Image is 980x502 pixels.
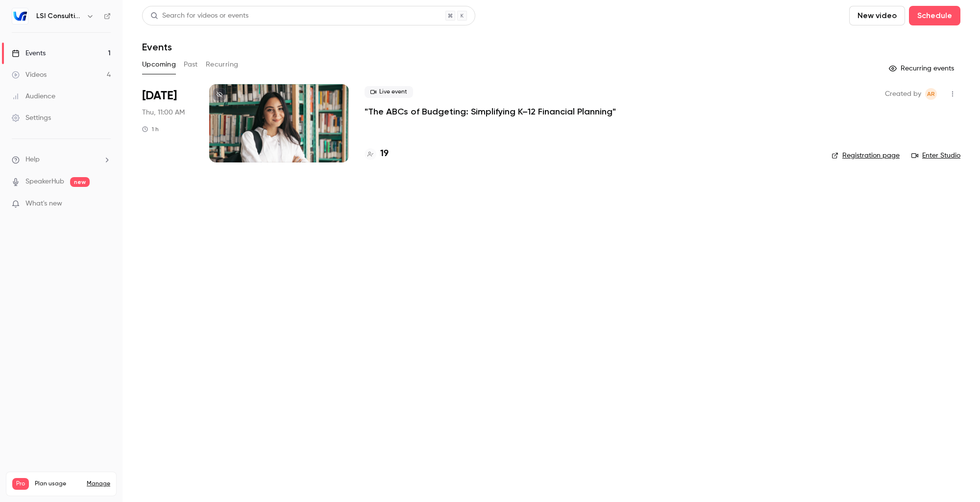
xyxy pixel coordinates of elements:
span: Pro [12,478,29,490]
li: help-dropdown-opener [12,155,111,165]
span: What's new [25,199,62,209]
span: Help [25,155,40,165]
span: [DATE] [142,88,177,104]
a: Manage [87,480,110,488]
div: Sep 25 Thu, 11:00 AM (America/New York) [142,84,194,162]
a: SpeakerHub [25,177,64,187]
div: Audience [12,91,55,101]
div: 1 h [142,125,159,133]
div: Search for videos or events [150,11,248,21]
button: New video [849,6,905,25]
button: Past [184,57,198,72]
button: Recurring events [884,61,960,76]
iframe: Noticeable Trigger [99,200,111,208]
a: Enter Studio [911,151,960,160]
span: AR [927,88,935,100]
h6: LSI Consulting [36,11,82,21]
h1: Events [142,41,172,53]
span: new [70,177,90,187]
a: Registration page [832,151,900,160]
span: Thu, 11:00 AM [142,108,185,117]
div: Videos [12,70,47,80]
a: "The ABCs of Budgeting: Simplifying K–12 Financial Planning" [365,106,616,117]
button: Recurring [206,57,239,72]
img: LSI Consulting [12,8,28,24]
button: Upcoming [142,57,176,72]
button: Schedule [909,6,960,25]
a: 19 [365,147,389,160]
div: Events [12,48,46,58]
span: Live event [365,86,413,98]
span: Created by [885,88,921,100]
span: Alanna Robbins [925,88,937,100]
div: Settings [12,113,51,123]
span: Plan usage [35,480,81,488]
h4: 19 [380,147,389,160]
